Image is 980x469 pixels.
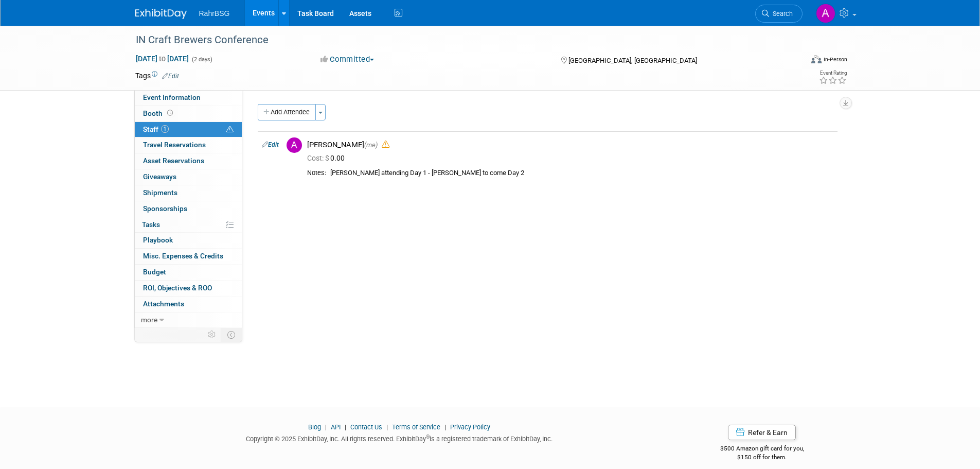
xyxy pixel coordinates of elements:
[392,423,440,431] a: Terms of Service
[755,5,803,23] a: Search
[135,281,242,296] a: ROI, Objectives & ROO
[221,328,242,341] td: Toggle Event Tabs
[307,169,326,177] div: Notes:
[165,109,175,117] span: Booth not reserved yet
[226,125,234,134] span: Potential Scheduling Conflict -- at least one attendee is tagged in another overlapping event.
[679,453,845,462] div: $150 off for them.
[568,57,697,64] span: [GEOGRAPHIC_DATA], [GEOGRAPHIC_DATA]
[816,4,835,23] img: Ashley Grotewold
[384,423,390,431] span: |
[728,425,796,440] a: Refer & Earn
[819,71,847,76] div: Event Rating
[135,185,242,201] a: Shipments
[135,432,664,444] div: Copyright © 2025 ExhibitDay, Inc. All rights reserved. ExhibitDay is a registered trademark of Ex...
[135,297,242,312] a: Attachments
[135,169,242,185] a: Giveaways
[442,423,449,431] span: |
[143,188,177,197] span: Shipments
[143,204,187,213] span: Sponsorships
[143,125,169,133] span: Staff
[135,249,242,264] a: Misc. Expenses & Credits
[132,31,787,49] div: IN Craft Brewers Conference
[823,56,847,63] div: In-Person
[161,125,169,133] span: 1
[135,54,189,63] span: [DATE] [DATE]
[142,220,160,229] span: Tasks
[135,137,242,153] a: Travel Reservations
[135,90,242,106] a: Event Information
[364,141,378,149] span: (me)
[162,73,179,80] a: Edit
[811,55,822,63] img: Format-Inperson.png
[135,201,242,217] a: Sponsorships
[742,54,848,69] div: Event Format
[143,252,223,260] span: Misc. Expenses & Credits
[330,169,833,178] div: [PERSON_NAME] attending Day 1 - [PERSON_NAME] to come Day 2
[342,423,349,431] span: |
[203,328,221,341] td: Personalize Event Tab Strip
[143,284,212,292] span: ROI, Objectives & ROO
[199,9,230,18] span: RahrBSG
[143,157,204,165] span: Asset Reservations
[323,423,329,431] span: |
[135,217,242,233] a: Tasks
[143,141,206,149] span: Travel Reservations
[258,104,316,120] button: Add Attendee
[331,423,341,431] a: API
[143,109,175,117] span: Booth
[426,434,430,440] sup: ®
[143,268,166,276] span: Budget
[307,154,330,162] span: Cost: $
[350,423,382,431] a: Contact Us
[157,55,167,63] span: to
[135,9,187,19] img: ExhibitDay
[143,236,173,244] span: Playbook
[679,438,845,461] div: $500 Amazon gift card for you,
[141,316,157,324] span: more
[135,71,179,81] td: Tags
[450,423,490,431] a: Privacy Policy
[135,312,242,328] a: more
[143,93,201,101] span: Event Information
[191,56,212,63] span: (2 days)
[143,172,176,181] span: Giveaways
[135,122,242,137] a: Staff1
[135,233,242,248] a: Playbook
[135,265,242,280] a: Budget
[769,10,793,18] span: Search
[317,54,378,65] button: Committed
[135,153,242,169] a: Asset Reservations
[287,137,302,153] img: A.jpg
[262,141,279,148] a: Edit
[135,106,242,121] a: Booth
[308,423,321,431] a: Blog
[143,300,184,308] span: Attachments
[382,141,389,148] i: Double-book Warning!
[307,154,349,162] span: 0.00
[307,140,833,150] div: [PERSON_NAME]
